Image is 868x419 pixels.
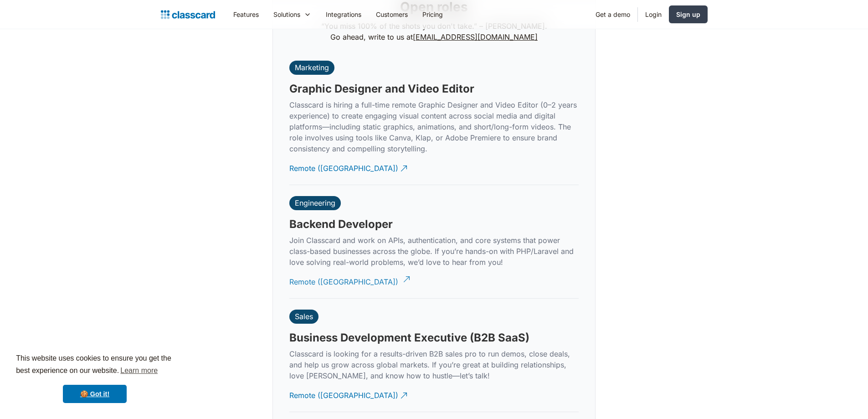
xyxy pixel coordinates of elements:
h3: Backend Developer [289,217,393,231]
a: [EMAIL_ADDRESS][DOMAIN_NAME] [413,32,538,41]
p: Classcard is hiring a full-time remote Graphic Designer and Video Editor (0–2 years experience) t... [289,99,579,154]
a: Features [226,4,266,25]
div: Sign up [676,10,700,19]
span: This website uses cookies to ensure you get the best experience on our website. [16,353,174,378]
a: Integrations [318,4,369,25]
div: Solutions [273,10,300,19]
a: Remote ([GEOGRAPHIC_DATA]) [289,156,409,181]
a: Get a demo [588,4,637,25]
div: Remote ([GEOGRAPHIC_DATA]) [289,156,398,174]
p: Join Classcard and work on APIs, authentication, and core systems that power class-based business... [289,235,579,268]
a: home [161,8,215,21]
div: cookieconsent [7,344,182,412]
div: Sales [295,312,313,321]
a: Remote ([GEOGRAPHIC_DATA]) [289,383,409,408]
div: Remote ([GEOGRAPHIC_DATA]) [289,269,398,287]
div: Remote ([GEOGRAPHIC_DATA]) [289,383,398,401]
a: Pricing [415,4,450,25]
a: Sign up [669,5,708,23]
h3: Graphic Designer and Video Editor [289,82,474,96]
div: Solutions [266,4,318,25]
a: dismiss cookie message [63,385,127,403]
a: Customers [369,4,415,25]
a: Remote ([GEOGRAPHIC_DATA]) [289,269,409,295]
a: learn more about cookies [119,364,159,378]
p: “You miss 100% of the shots you don't take.” – [PERSON_NAME]. Go ahead, write to us at [321,21,547,42]
h3: Business Development Executive (B2B SaaS) [289,331,529,345]
div: Engineering [295,198,335,207]
p: Classcard is looking for a results-driven B2B sales pro to run demos, close deals, and help us gr... [289,348,579,381]
div: Marketing [295,63,329,72]
a: Login [638,4,669,25]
